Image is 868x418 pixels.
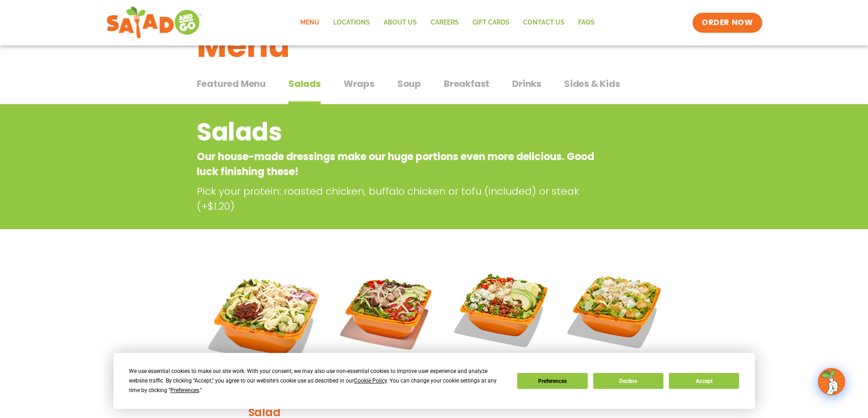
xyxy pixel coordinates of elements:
[452,260,551,359] img: Product photo for Cobb Salad
[354,378,387,384] span: Cookie Policy
[129,367,506,395] div: We use essential cookies to make our site work. With your consent, we may also use non-essential ...
[669,373,739,389] button: Accept
[512,77,541,91] span: Drinks
[197,21,672,70] h1: Menu
[197,74,672,105] div: Tabbed content
[444,77,489,91] span: Breakfast
[197,149,598,179] p: Our house-made dressings make our huge portions even more delicious. Good luck finishing these!
[424,12,466,33] a: Careers
[197,114,598,151] h2: Salads
[693,13,762,33] a: ORDER NOW
[565,260,664,359] img: Product photo for Caesar Salad
[466,12,516,33] a: GIFT CARDS
[819,369,844,394] img: wpChatIcon
[397,77,421,91] span: Soup
[593,373,663,389] button: Decline
[293,12,601,33] nav: Menu
[204,260,325,382] img: Product photo for Tuscan Summer Salad
[339,260,438,359] img: Product photo for Fajita Salad
[564,77,620,91] span: Sides & Kids
[517,373,587,389] button: Preferences
[106,5,202,41] img: new-SAG-logo-768×292
[197,77,266,91] span: Featured Menu
[293,12,326,33] a: Menu
[170,387,199,393] span: Preferences
[377,12,424,33] a: About Us
[702,17,753,28] span: ORDER NOW
[344,77,375,91] span: Wraps
[288,77,321,91] span: Salads
[571,12,601,33] a: FAQs
[197,184,602,214] p: Pick your protein: roasted chicken, buffalo chicken or tofu (included) or steak (+$1.20)
[113,353,755,409] div: Cookie Consent Prompt
[326,12,377,33] a: Locations
[516,12,571,33] a: Contact Us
